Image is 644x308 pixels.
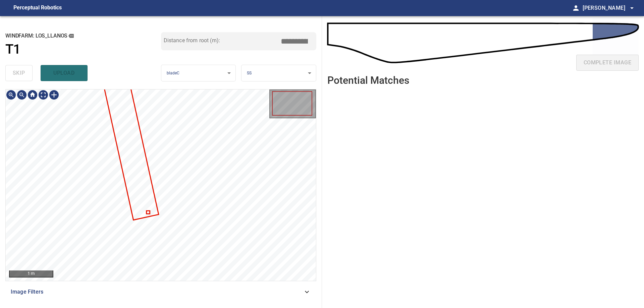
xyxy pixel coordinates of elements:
label: Distance from root (m): [164,38,220,43]
a: T1 [5,42,161,57]
div: Toggle full page [38,89,49,100]
figcaption: Perceptual Robotics [13,3,62,13]
span: Image Filters [11,288,303,296]
button: copy message details [67,32,75,40]
h2: windfarm: Los_Llanos [5,32,161,40]
div: Zoom in [6,89,16,100]
span: bladeC [167,71,180,75]
button: [PERSON_NAME] [580,1,636,15]
span: arrow_drop_down [628,4,636,12]
span: [PERSON_NAME] [583,3,636,13]
h1: T1 [5,42,21,57]
div: bladeC [161,65,236,82]
div: Toggle selection [49,89,59,100]
div: Zoom out [16,89,27,100]
span: person [572,4,580,12]
div: SS [241,65,316,82]
div: Go home [27,89,38,100]
div: Image Filters [5,284,316,300]
span: SS [247,71,252,75]
h2: Potential Matches [327,75,409,86]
